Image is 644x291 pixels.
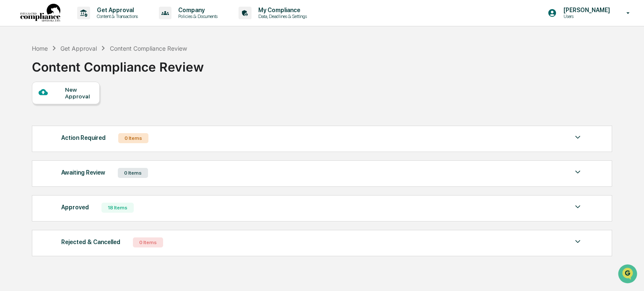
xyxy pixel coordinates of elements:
[17,106,54,114] span: Preclearance
[573,237,583,247] img: caret
[17,121,53,130] span: Data Lookup
[57,102,107,117] a: 🗄️Attestations
[252,13,311,19] p: Data, Deadlines & Settings
[8,122,15,129] div: 🔎
[5,102,57,117] a: 🖐️Preclearance
[60,45,97,52] div: Get Approval
[61,237,120,247] div: Rejected & Cancelled
[171,13,222,19] p: Policies & Documents
[59,142,101,148] a: Powered byPylon
[8,64,23,79] img: 1746055101610-c473b297-6a78-478c-a979-82029cc54cd1
[69,106,104,114] span: Attestations
[8,18,153,31] p: How can we help?
[90,13,142,19] p: Content & Transactions
[61,132,106,143] div: Action Required
[8,106,15,113] div: 🖐️
[557,13,614,19] p: Users
[133,237,163,247] div: 0 Items
[171,7,222,13] p: Company
[61,167,105,178] div: Awaiting Review
[617,263,640,286] iframe: Open customer support
[118,168,148,178] div: 0 Items
[22,38,138,47] input: Clear
[20,4,60,23] img: logo
[29,72,106,79] div: We're available if you need us!
[143,67,153,77] button: Start new chat
[101,203,134,213] div: 18 Items
[32,53,204,75] div: Content Compliance Review
[110,45,187,52] div: Content Compliance Review
[118,133,148,143] div: 0 Items
[573,202,583,212] img: caret
[29,64,138,72] div: Start new chat
[61,106,68,113] div: 🗄️
[5,118,56,133] a: 🔎Data Lookup
[61,202,89,213] div: Approved
[573,167,583,177] img: caret
[573,132,583,142] img: caret
[557,7,614,13] p: [PERSON_NAME]
[252,7,311,13] p: My Compliance
[32,45,48,52] div: Home
[65,86,93,100] div: New Approval
[90,7,142,13] p: Get Approval
[83,142,101,148] span: Pylon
